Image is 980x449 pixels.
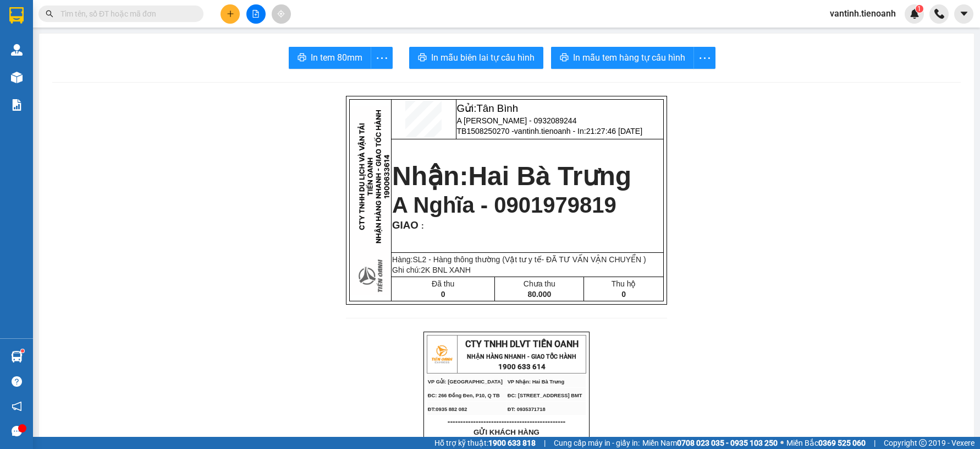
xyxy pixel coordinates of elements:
strong: 1900 633 614 [498,363,546,371]
span: notification [12,401,22,412]
img: logo [428,340,455,368]
sup: 1 [21,349,24,353]
strong: 0369 525 060 [818,439,866,447]
span: vantinh.tienoanh [821,7,905,20]
button: plus [221,4,240,24]
span: GỬI KHÁCH HÀNG [474,428,539,436]
span: Hai Bà Trưng [468,161,631,191]
span: Hàng:SL [392,255,646,264]
span: 1 [917,5,921,13]
img: warehouse-icon [11,72,23,83]
span: Miền Nam [642,437,778,449]
span: VP Gửi: [GEOGRAPHIC_DATA] [428,379,503,385]
span: search [46,10,53,18]
button: printerIn mẫu tem hàng tự cấu hình [551,47,694,69]
span: 0 [621,290,626,299]
span: 21:27:46 [DATE] [586,127,642,136]
span: printer [298,53,306,63]
img: warehouse-icon [11,44,23,56]
span: more [694,51,715,65]
span: ĐC: 266 Đồng Đen, P10, Q TB [428,393,500,398]
button: aim [272,4,291,24]
span: question-circle [12,376,22,387]
span: ⚪️ [780,441,784,445]
span: ĐT:0935 882 082 [428,407,467,412]
button: printerIn mẫu biên lai tự cấu hình [409,47,543,69]
span: In mẫu tem hàng tự cấu hình [573,51,685,64]
span: Ghi chú: [392,266,471,274]
button: printerIn tem 80mm [289,47,371,69]
span: caret-down [959,9,969,19]
span: ---------------------------------------------- [448,417,565,426]
span: 80.000 [527,290,551,299]
span: copyright [919,439,927,447]
span: In tem 80mm [311,51,362,64]
img: icon-new-feature [910,9,920,19]
span: 0 [441,290,445,299]
span: Đã thu [432,279,454,288]
span: Cung cấp máy in - giấy in: [554,437,640,449]
span: | [544,437,546,449]
span: Miền Bắc [786,437,866,449]
button: more [693,47,715,69]
span: vantinh.tienoanh - In: [514,127,642,136]
img: logo-vxr [9,7,24,24]
span: Chưa thu [524,279,555,288]
span: ĐC: [STREET_ADDRESS] BMT [508,393,582,398]
span: Tân Bình [476,102,518,114]
span: TB1508250270 - [457,127,643,136]
span: ĐT: 0935371718 [508,407,546,412]
span: Thu hộ [612,279,636,288]
span: plus [227,10,234,18]
button: more [371,47,393,69]
span: A [PERSON_NAME] - 0932089244 [457,116,577,125]
span: more [371,51,392,65]
button: caret-down [954,4,973,24]
span: In mẫu biên lai tự cấu hình [431,51,535,64]
input: Tìm tên, số ĐT hoặc mã đơn [60,8,190,20]
span: A Nghĩa - 0901979819 [392,193,616,217]
img: solution-icon [11,99,23,111]
span: aim [277,10,285,18]
img: warehouse-icon [11,351,23,363]
strong: 1900 633 818 [488,439,536,447]
img: phone-icon [934,9,944,19]
span: CTY TNHH DLVT TIẾN OANH [465,339,579,349]
span: Gửi: [457,102,519,114]
span: VP Nhận: Hai Bà Trưng [508,379,564,385]
span: 2K BNL XANH [421,266,471,274]
span: printer [418,53,427,63]
sup: 1 [916,5,923,13]
strong: Nhận: [392,161,631,191]
span: GIAO [392,219,419,231]
button: file-add [246,4,266,24]
span: file-add [252,10,260,18]
strong: 0708 023 035 - 0935 103 250 [677,439,778,447]
span: message [12,426,22,436]
span: : [419,221,424,230]
span: Hỗ trợ kỹ thuật: [434,437,536,449]
span: | [874,437,876,449]
span: printer [560,53,569,63]
span: 2 - Hàng thông thường (Vật tư y tế- ĐÃ TƯ VẤN VẬN CHUYỂN ) [422,255,646,264]
strong: NHẬN HÀNG NHANH - GIAO TỐC HÀNH [467,353,576,360]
